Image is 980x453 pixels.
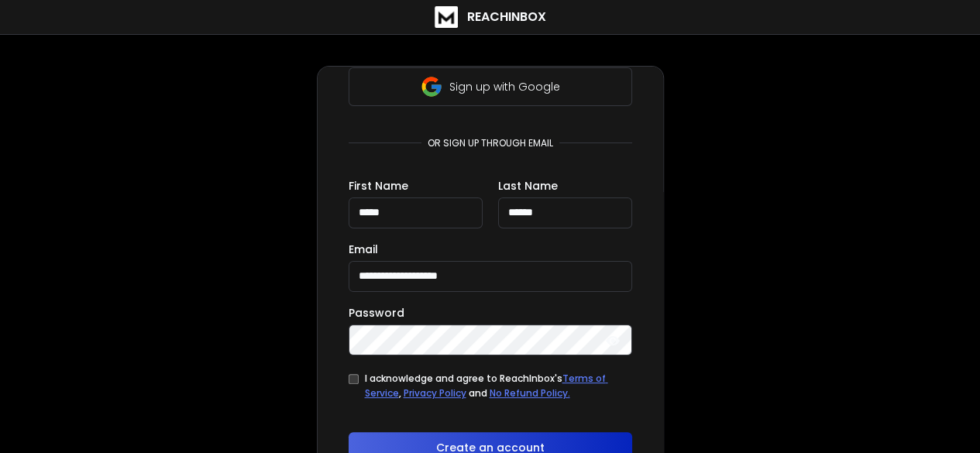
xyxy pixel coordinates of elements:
[435,6,546,28] a: ReachInbox
[349,244,378,255] label: Email
[349,67,632,106] button: Sign up with Google
[365,371,632,401] div: I acknowledge and agree to ReachInbox's , and
[490,386,570,400] a: No Refund Policy.
[404,386,466,400] a: Privacy Policy
[467,8,546,26] h1: ReachInbox
[349,307,404,318] label: Password
[435,6,458,28] img: logo
[498,180,558,191] label: Last Name
[449,79,560,94] p: Sign up with Google
[349,180,408,191] label: First Name
[421,137,559,149] p: or sign up through email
